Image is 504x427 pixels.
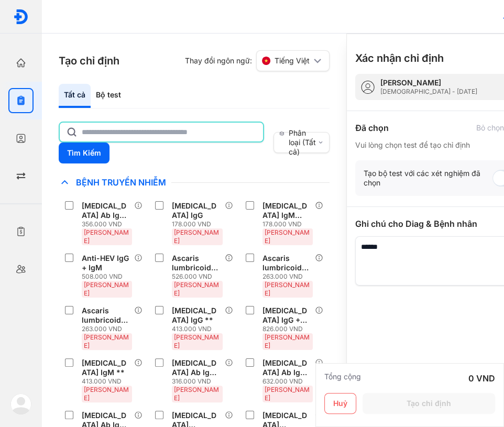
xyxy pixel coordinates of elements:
span: [PERSON_NAME] [265,333,310,349]
div: [MEDICAL_DATA] IgM ** [82,358,130,377]
span: [PERSON_NAME] [265,386,310,402]
div: [MEDICAL_DATA] Ab IgG + IgM ** [262,358,311,377]
div: Thay đổi ngôn ngữ: [185,50,330,71]
button: Tìm Kiếm [59,143,109,163]
div: 263.000 VND [262,272,315,281]
div: [PERSON_NAME] [380,78,477,87]
div: Bộ test [91,84,126,108]
div: [MEDICAL_DATA] Ab IgG + IgM [82,201,130,220]
div: [MEDICAL_DATA] IgG ** [172,306,220,325]
div: 0 VND [468,372,495,385]
div: 413.000 VND [82,377,134,386]
span: [PERSON_NAME] [84,281,129,297]
div: 263.000 VND [82,325,134,333]
img: logo [13,9,29,25]
div: [MEDICAL_DATA] IgG [172,201,220,220]
span: [PERSON_NAME] [174,281,219,297]
span: [PERSON_NAME] [84,333,129,349]
div: Đã chọn [355,122,389,134]
span: [PERSON_NAME] [174,228,219,245]
div: Ascaris lumbricoides IgM (Giun đũa) [82,306,130,325]
div: [MEDICAL_DATA] IgM (Giun tròn chuột) [262,201,311,220]
div: Phân loại (Tất cả) [279,128,317,157]
div: Tổng cộng [324,372,361,385]
button: Huỷ [324,393,356,414]
div: 826.000 VND [262,325,315,333]
div: 178.000 VND [172,220,224,228]
div: Tất cả [59,84,91,108]
div: Ascaris lumbricoides Ab IgG + IgM [172,254,220,272]
div: 526.000 VND [172,272,224,281]
span: [PERSON_NAME] [174,333,219,349]
div: 508.000 VND [82,272,134,281]
span: [PERSON_NAME] [84,228,129,245]
div: 356.000 VND [82,220,134,228]
div: Tạo bộ test với các xét nghiệm đã chọn [364,169,492,188]
div: 413.000 VND [172,325,224,333]
div: 316.000 VND [172,377,224,386]
span: Tiếng Việt [275,56,310,65]
h3: Tạo chỉ định [59,53,119,68]
div: [DEMOGRAPHIC_DATA] - [DATE] [380,87,477,96]
div: [MEDICAL_DATA] IgG + IgM ** [262,306,311,325]
span: [PERSON_NAME] [265,228,310,245]
h3: Xác nhận chỉ định [355,51,444,65]
span: Bệnh Truyền Nhiễm [71,177,171,188]
div: Anti-HEV IgG + IgM [82,254,130,272]
span: [PERSON_NAME] [174,386,219,402]
span: [PERSON_NAME] [84,386,129,402]
div: 632.000 VND [262,377,315,386]
div: Ascaris lumbricoides IgG (Giun đũa) [262,254,311,272]
button: Tạo chỉ định [363,393,495,414]
span: [PERSON_NAME] [265,281,310,297]
div: [MEDICAL_DATA] Ab IgG ** [172,358,220,377]
div: 178.000 VND [262,220,315,228]
img: logo [10,393,31,414]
